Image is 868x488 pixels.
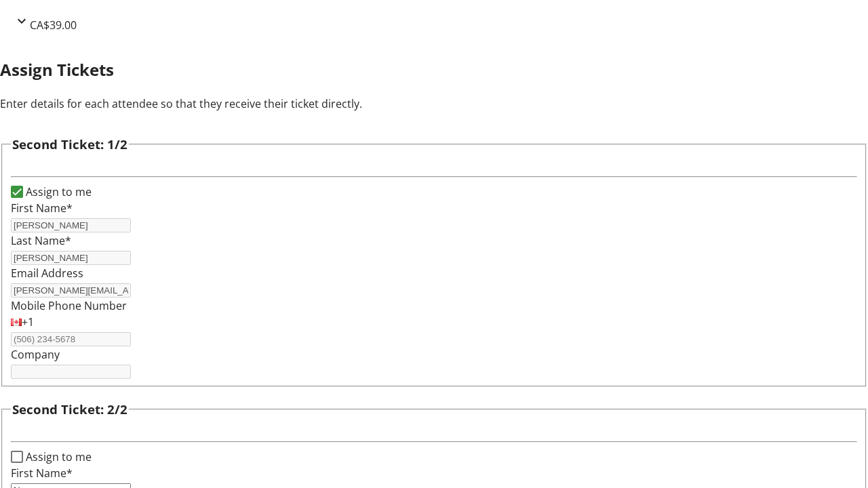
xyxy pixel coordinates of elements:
[30,18,77,33] span: CA$39.00
[11,201,73,216] label: First Name*
[11,466,73,481] label: First Name*
[12,135,127,154] h3: Second Ticket: 1/2
[11,298,127,313] label: Mobile Phone Number
[12,400,127,419] h3: Second Ticket: 2/2
[11,347,60,362] label: Company
[23,184,92,200] label: Assign to me
[11,332,131,346] input: (506) 234-5678
[23,449,92,465] label: Assign to me
[11,266,83,281] label: Email Address
[11,233,71,248] label: Last Name*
